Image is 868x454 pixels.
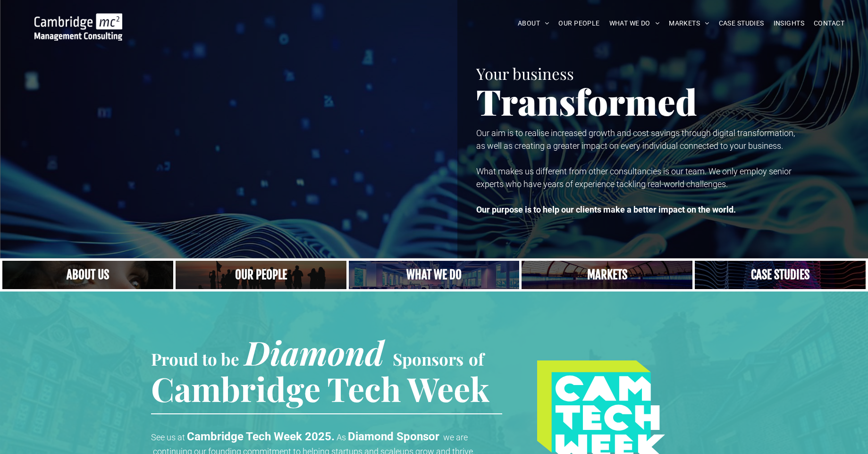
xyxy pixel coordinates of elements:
[476,205,736,214] strong: Our purpose is to help our clients make a better impact on the world.
[349,261,520,289] a: A yoga teacher lifting his whole body off the ground in the peacock pose
[34,15,122,25] a: Your Business Transformed | Cambridge Management Consulting
[714,16,769,31] a: CASE STUDIES
[393,348,463,370] span: Sponsors
[469,348,484,370] span: of
[554,16,604,31] a: OUR PEOPLE
[187,430,335,443] strong: Cambridge Tech Week 2025.
[151,366,489,411] span: Cambridge Tech Week
[664,16,714,31] a: MARKETS
[513,16,554,31] a: ABOUT
[476,63,574,84] span: Your business
[244,330,384,374] span: Diamond
[809,16,849,31] a: CONTACT
[769,16,809,31] a: INSIGHTS
[476,77,697,125] span: Transformed
[476,166,792,189] span: What makes us different from other consultancies is our team. We only employ senior experts who h...
[151,432,185,442] span: See us at
[695,261,866,289] a: CASE STUDIES | See an Overview of All Our Case Studies | Cambridge Management Consulting
[476,128,795,151] span: Our aim is to realise increased growth and cost savings through digital transformation, as well a...
[337,432,346,442] span: As
[605,16,665,31] a: WHAT WE DO
[176,261,346,289] a: A crowd in silhouette at sunset, on a rise or lookout point
[2,261,173,289] a: Close up of woman's face, centered on her eyes
[34,13,122,41] img: Go to Homepage
[348,430,439,443] strong: Diamond Sponsor
[522,261,692,289] a: Telecoms | Decades of Experience Across Multiple Industries & Regions
[151,348,239,370] span: Proud to be
[443,432,468,442] span: we are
